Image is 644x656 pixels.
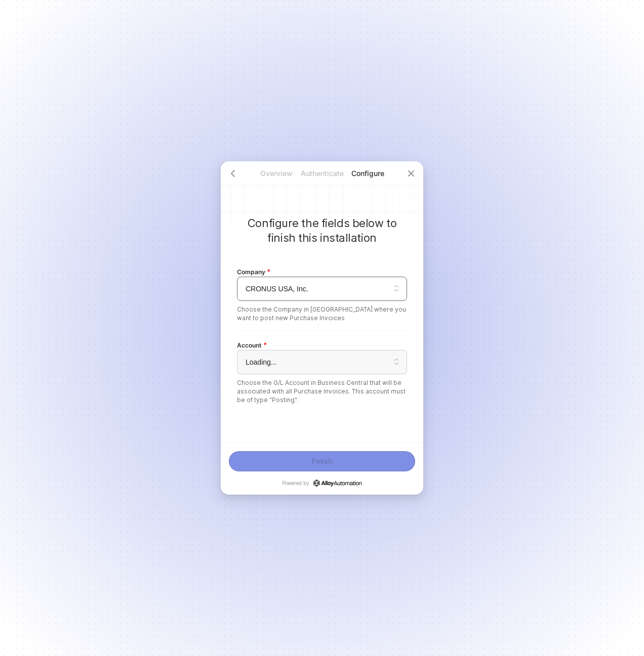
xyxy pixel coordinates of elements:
span: Loading... [246,355,398,370]
p: Choose the G/L Account in Business Central that will be associated with all Purchase Invoices. Th... [237,378,407,404]
a: icon-success [313,479,362,487]
p: Authenticate [299,168,345,179]
span: Company [237,268,270,276]
p: Choose the Company in [GEOGRAPHIC_DATA] where you want to post new Purchase Invoices [237,305,407,322]
span: CRONUS USA, Inc. [246,281,398,296]
button: Finish [229,451,415,471]
p: Configure [345,168,390,179]
p: Powered by [282,479,362,487]
span: icon-close [407,169,415,178]
span: Account [237,341,266,349]
p: Configure the fields below to finish this installation [237,216,407,245]
span: icon-arrow-left [229,169,237,178]
p: Overview [254,168,299,179]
